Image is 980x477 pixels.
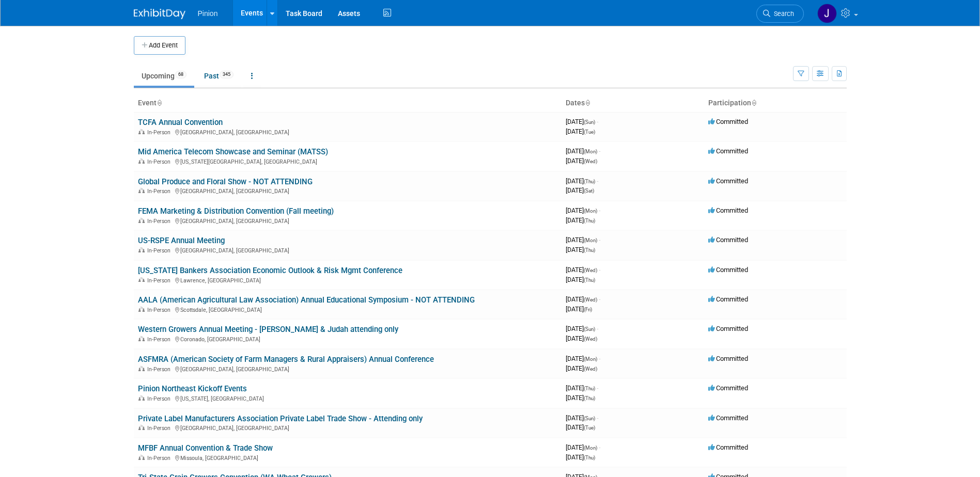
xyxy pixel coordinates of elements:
[147,129,174,136] span: In-Person
[138,216,557,225] div: [GEOGRAPHIC_DATA], [GEOGRAPHIC_DATA]
[708,118,748,125] span: Committed
[597,384,598,392] span: -
[584,425,595,431] span: (Tue)
[138,188,145,193] img: In-Person Event
[708,414,748,422] span: Committed
[708,295,748,303] span: Committed
[138,425,145,430] img: In-Person Event
[566,295,600,303] span: [DATE]
[566,186,594,194] span: [DATE]
[566,305,592,313] span: [DATE]
[566,206,600,214] span: [DATE]
[566,394,595,402] span: [DATE]
[566,236,600,244] span: [DATE]
[584,326,595,332] span: (Sun)
[584,445,597,451] span: (Mon)
[147,188,174,195] span: In-Person
[138,394,557,402] div: [US_STATE], [GEOGRAPHIC_DATA]
[599,295,600,303] span: -
[817,4,837,23] img: Jennifer Plumisto
[157,99,162,107] a: Sort by Event Name
[566,355,600,362] span: [DATE]
[566,147,600,155] span: [DATE]
[134,94,562,112] th: Event
[138,395,145,401] img: In-Person Event
[597,325,598,332] span: -
[147,307,174,313] span: In-Person
[138,295,475,305] a: AALA (American Agricultural Law Association) Annual Educational Symposium - NOT ATTENDING
[584,366,597,372] span: (Wed)
[599,355,600,362] span: -
[566,423,595,431] span: [DATE]
[566,443,600,451] span: [DATE]
[584,356,597,362] span: (Mon)
[138,443,273,453] a: MFBF Annual Convention & Trade Show
[138,157,557,165] div: [US_STATE][GEOGRAPHIC_DATA], [GEOGRAPHIC_DATA]
[566,177,598,185] span: [DATE]
[147,336,174,343] span: In-Person
[147,277,174,284] span: In-Person
[584,208,597,214] span: (Mon)
[708,443,748,451] span: Committed
[147,455,174,462] span: In-Person
[138,276,557,284] div: Lawrence, [GEOGRAPHIC_DATA]
[566,128,595,135] span: [DATE]
[599,236,600,244] span: -
[138,158,145,164] img: In-Person Event
[585,99,590,107] a: Sort by Start Date
[584,277,595,283] span: (Thu)
[147,218,174,225] span: In-Person
[708,236,748,244] span: Committed
[566,325,598,332] span: [DATE]
[704,94,847,112] th: Participation
[566,364,597,372] span: [DATE]
[566,453,595,461] span: [DATE]
[566,157,597,165] span: [DATE]
[134,66,194,86] a: Upcoming68
[138,364,557,373] div: [GEOGRAPHIC_DATA], [GEOGRAPHIC_DATA]
[584,307,592,312] span: (Fri)
[138,177,313,186] a: Global Produce and Floral Show - NOT ATTENDING
[196,66,241,86] a: Past345
[138,218,145,223] img: In-Person Event
[147,425,174,432] span: In-Person
[138,366,145,371] img: In-Person Event
[599,206,600,214] span: -
[138,129,145,134] img: In-Person Event
[584,267,597,273] span: (Wed)
[584,386,595,391] span: (Thu)
[566,246,595,253] span: [DATE]
[708,266,748,274] span: Committed
[599,147,600,155] span: -
[147,247,174,254] span: In-Person
[584,179,595,184] span: (Thu)
[566,384,598,392] span: [DATE]
[138,118,223,127] a: TCFA Annual Convention
[138,423,557,432] div: [GEOGRAPHIC_DATA], [GEOGRAPHIC_DATA]
[756,5,804,23] a: Search
[708,384,748,392] span: Committed
[138,335,557,343] div: Coronado, [GEOGRAPHIC_DATA]
[138,355,434,364] a: ASFMRA (American Society of Farm Managers & Rural Appraisers) Annual Conference
[198,9,218,18] span: Pinion
[138,307,145,312] img: In-Person Event
[584,188,594,194] span: (Sat)
[584,237,597,243] span: (Mon)
[566,118,598,125] span: [DATE]
[138,186,557,195] div: [GEOGRAPHIC_DATA], [GEOGRAPHIC_DATA]
[138,305,557,313] div: Scottsdale, [GEOGRAPHIC_DATA]
[566,414,598,422] span: [DATE]
[138,384,247,393] a: Pinion Northeast Kickoff Events
[147,366,174,373] span: In-Person
[138,206,334,216] a: FEMA Marketing & Distribution Convention (Fall meeting)
[138,236,225,245] a: US-RSPE Annual Meeting
[566,335,597,342] span: [DATE]
[566,266,600,274] span: [DATE]
[584,119,595,125] span: (Sun)
[708,355,748,362] span: Committed
[584,129,595,135] span: (Tue)
[584,158,597,164] span: (Wed)
[599,443,600,451] span: -
[597,414,598,422] span: -
[566,276,595,283] span: [DATE]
